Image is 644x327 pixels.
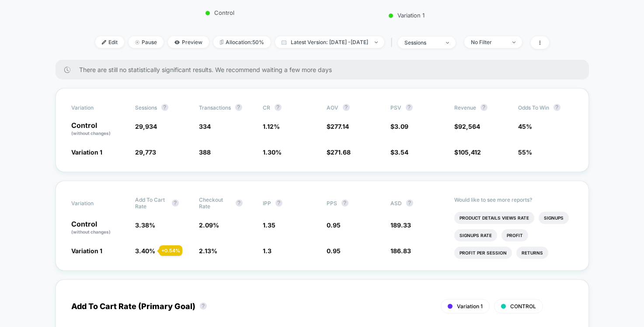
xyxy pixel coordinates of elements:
img: rebalance [220,40,223,45]
li: Product Details Views Rate [454,212,534,224]
span: AOV [327,104,338,111]
span: 2.13 % [199,247,217,255]
button: ? [235,104,242,111]
span: 189.33 [390,221,411,229]
span: CONTROL [510,303,536,310]
span: 271.68 [331,148,351,156]
button: ? [553,104,560,111]
span: | [389,36,398,49]
span: ASD [390,200,402,207]
button: ? [275,104,282,111]
span: 186.83 [390,247,411,255]
span: Variation [71,196,119,210]
span: Latest Version: [DATE] - [DATE] [275,36,384,48]
img: end [375,41,378,43]
span: Variation 1 [457,303,483,310]
li: Signups Rate [454,229,497,241]
span: Transactions [199,104,231,111]
li: Profit Per Session [454,247,512,259]
li: Returns [516,247,548,259]
div: sessions [404,39,439,46]
span: CR [263,104,270,111]
span: 29,934 [135,123,157,130]
span: $ [327,123,349,130]
span: 55% [518,148,532,156]
span: 3.40 % [135,247,155,255]
img: end [446,42,449,44]
li: Signups [539,212,569,224]
span: 3.38 % [135,221,155,229]
p: Control [71,220,126,235]
span: (without changes) [71,229,111,234]
span: 1.35 [263,221,275,229]
button: ? [406,104,413,111]
button: ? [236,200,243,207]
span: 29,773 [135,148,156,156]
span: $ [390,123,408,130]
span: (without changes) [71,131,111,136]
p: Control [71,122,126,137]
div: + 0.54 % [159,245,182,256]
span: Checkout Rate [199,196,231,210]
span: 1.12 % [263,123,280,130]
span: 45% [518,123,532,130]
li: Profit [501,229,528,241]
span: 1.30 % [263,148,282,156]
span: 2.09 % [199,221,219,229]
span: PPS [327,200,337,207]
button: ? [172,200,179,207]
span: 3.09 [394,123,408,130]
span: $ [454,148,481,156]
button: ? [275,200,282,207]
span: $ [454,123,480,130]
span: Pause [129,36,164,48]
span: Preview [168,36,209,48]
span: Variation [71,104,119,111]
span: 0.95 [327,247,341,255]
span: 92,564 [458,123,480,130]
img: end [135,40,139,45]
span: Add To Cart Rate [135,196,167,210]
img: calendar [282,40,286,45]
span: Variation 1 [71,148,102,156]
span: 3.54 [394,148,408,156]
span: Variation 1 [71,247,102,255]
button: ? [480,104,487,111]
span: Allocation: 50% [213,36,271,48]
span: 388 [199,148,211,156]
span: Revenue [454,104,476,111]
button: ? [406,200,413,207]
img: end [512,41,515,43]
span: $ [390,148,408,156]
span: 334 [199,123,211,130]
span: 1.3 [263,247,272,255]
img: edit [102,40,106,45]
span: PSV [390,104,401,111]
p: Control [143,9,296,16]
span: 277.14 [331,123,349,130]
button: ? [161,104,168,111]
span: $ [327,148,351,156]
span: IPP [263,200,271,207]
button: ? [341,200,348,207]
div: No Filter [471,39,506,45]
span: Sessions [135,104,157,111]
span: 105,412 [458,148,481,156]
span: 0.95 [327,221,341,229]
span: Edit [95,36,124,48]
span: There are still no statistically significant results. We recommend waiting a few more days [79,66,571,73]
button: ? [200,303,207,310]
button: ? [343,104,350,111]
p: Would like to see more reports? [454,196,573,203]
span: Odds to Win [518,104,566,111]
p: Variation 1 [330,12,483,19]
